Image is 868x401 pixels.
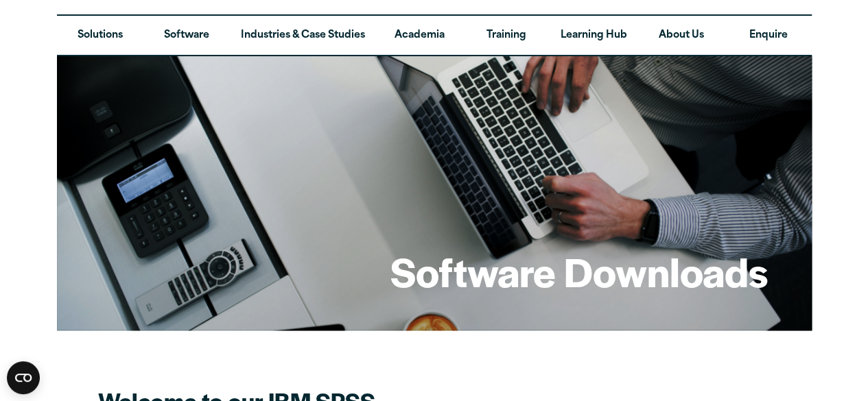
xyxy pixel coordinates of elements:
a: Solutions [57,16,143,56]
a: Industries & Case Studies [230,16,376,56]
a: Training [462,16,549,56]
a: Enquire [725,16,811,56]
a: Academia [376,16,462,56]
a: Software [143,16,230,56]
a: About Us [638,16,725,56]
nav: Desktop version of site main menu [57,16,812,56]
h1: Software Downloads [390,245,768,298]
a: Learning Hub [550,16,638,56]
button: Open CMP widget [7,361,40,394]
